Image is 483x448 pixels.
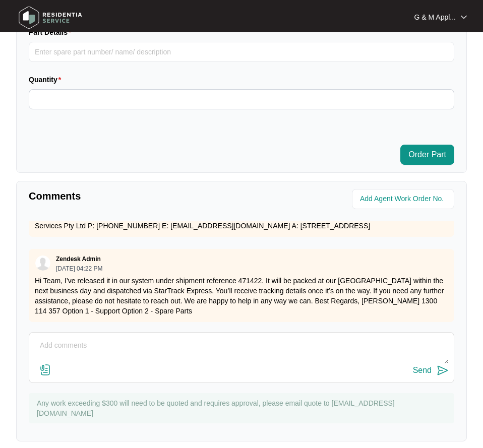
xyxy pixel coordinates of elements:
[437,364,449,376] img: send-icon.svg
[56,266,102,272] p: [DATE] 04:22 PM
[29,90,454,109] input: Quantity
[408,149,446,161] span: Order Part
[29,42,454,62] input: Part Details
[15,3,86,33] img: residentia service logo
[39,364,51,376] img: file-attachment-doc.svg
[37,398,449,418] p: Any work exceeding $300 will need to be quoted and requires approval, please email quote to [EMAI...
[461,15,467,20] img: dropdown arrow
[413,366,432,375] div: Send
[56,255,101,263] p: Zendesk Admin
[29,75,65,85] label: Quantity
[29,189,234,203] p: Comments
[360,193,448,205] input: Add Agent Work Order No.
[413,364,449,377] button: Send
[400,145,454,165] button: Order Part
[35,276,448,316] p: Hi Team, I’ve released it in our system under shipment reference 471422. It will be packed at our...
[414,12,456,22] p: G & M Appl...
[35,255,50,271] img: user.svg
